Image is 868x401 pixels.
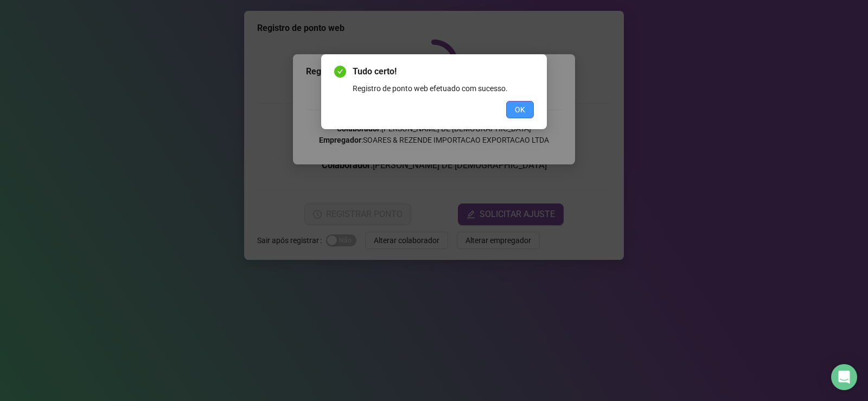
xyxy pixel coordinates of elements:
[353,65,534,78] span: Tudo certo!
[334,66,346,78] span: check-circle
[353,82,534,94] div: Registro de ponto web efetuado com sucesso.
[831,364,857,390] div: Open Intercom Messenger
[515,104,525,116] span: OK
[506,101,534,118] button: OK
